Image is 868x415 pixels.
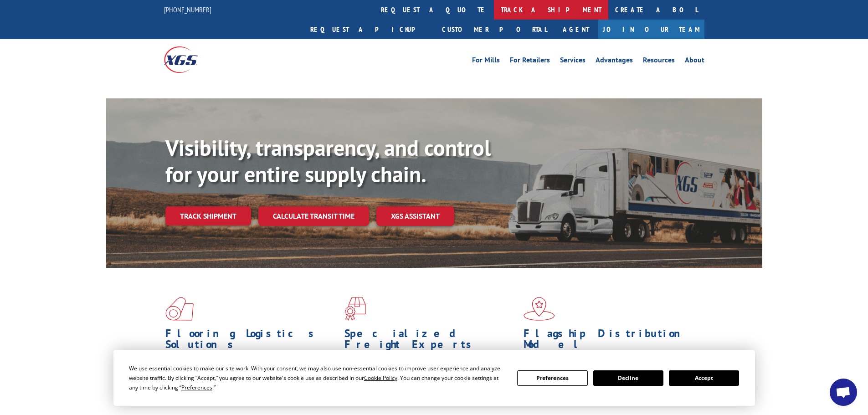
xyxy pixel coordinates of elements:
button: Preferences [517,370,587,386]
img: xgs-icon-focused-on-flooring-red [344,297,366,321]
a: [PHONE_NUMBER] [164,5,211,14]
h1: Specialized Freight Experts [344,328,517,354]
a: For Mills [472,56,500,67]
button: Decline [593,370,663,386]
span: Cookie Policy [364,374,397,382]
a: Agent [554,20,598,39]
a: Customer Portal [435,20,554,39]
div: Open chat [830,379,857,406]
div: We use essential cookies to make our site work. With your consent, we may also use non-essential ... [129,364,506,392]
h1: Flooring Logistics Solutions [165,328,338,354]
a: Resources [643,56,675,67]
a: Request a pickup [303,20,435,39]
img: xgs-icon-total-supply-chain-intelligence-red [165,297,194,321]
a: Track shipment [165,206,251,225]
button: Accept [669,370,739,386]
h1: Flagship Distribution Model [524,328,696,354]
div: Cookie Consent Prompt [113,350,755,406]
b: Visibility, transparency, and control for your entire supply chain. [165,133,491,188]
span: Preferences [181,384,212,391]
a: Calculate transit time [258,206,369,226]
a: XGS ASSISTANT [376,206,454,226]
a: Advantages [596,56,633,67]
a: Join Our Team [598,20,704,39]
a: About [685,56,704,67]
img: xgs-icon-flagship-distribution-model-red [524,297,555,321]
a: Services [560,56,586,67]
a: For Retailers [510,56,550,67]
